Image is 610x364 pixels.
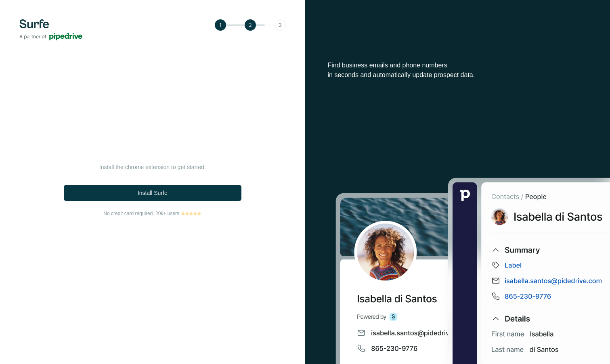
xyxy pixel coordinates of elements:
img: Surfe's logo [19,19,82,40]
p: Find business emails and phone numbers [328,61,588,70]
h1: Use Pipedrive from LinkedIn [72,147,233,160]
button: Install Surfe [64,185,241,201]
p: enrich sales data. [328,39,588,55]
p: Install the chrome extension to get started. [72,163,233,171]
p: Effortlessly [328,23,588,39]
span: Install Surfe [138,189,168,197]
span: No credit card required. 20k+ users [103,210,179,217]
p: in seconds and automatically update prospect data. [328,70,588,80]
img: Surfe Stock Photo - Selling good vibes [335,177,610,364]
img: Step 2 [215,19,286,31]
